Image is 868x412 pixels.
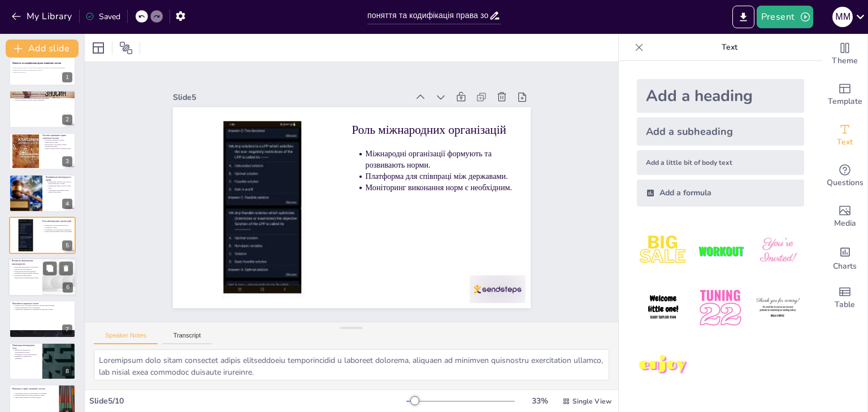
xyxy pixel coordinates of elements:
div: 2 [9,90,76,128]
p: Конвенція ООН про права дитини. [15,353,39,356]
img: 4.jpeg [637,282,689,334]
div: 3 [62,156,72,166]
div: Saved [85,11,120,22]
p: Важливість правової освіти [12,302,72,305]
p: Text [648,34,811,61]
div: Add a table [822,278,867,318]
div: Add text boxes [822,115,867,156]
p: Основні складові: договори, звичаї, принципи. [15,99,72,101]
div: Add charts and graphs [822,237,867,278]
p: Визначення права зовнішніх зносин [12,92,72,95]
p: Віденська конвенція про дипломатичні зносини. [15,349,39,353]
div: 4 [62,199,72,209]
p: Адаптація до змінюваних умов є критично важливою. [48,189,72,193]
button: Speaker Notes [94,332,158,344]
p: Суверенітет держав є основою міжнародного права. [45,139,72,143]
img: 2.jpeg [694,225,747,277]
div: 4 [9,174,76,212]
p: Право зовнішніх зносин визначається як сукупність норм. [15,95,72,97]
span: Table [835,299,855,311]
span: Template [828,95,862,108]
strong: Поняття та кодифікація права зовнішніх зносин [12,62,61,64]
div: Add a little bit of body text [637,150,804,175]
p: Моніторинг виконання норм є необхідним. [204,196,343,266]
p: Кодифікація міжнародного права [46,176,72,182]
div: Slide 5 [336,201,556,306]
button: Duplicate Slide [43,261,57,275]
button: Present [757,6,813,28]
p: Зміни клімату вимагають нових підходів. [15,396,55,398]
div: Layout [89,39,107,57]
p: Інтеграція міжнародних зобов'язань у національне законодавство. [14,266,39,270]
span: Theme [832,55,858,67]
button: Export to PowerPoint [732,6,754,28]
div: Get real-time input from your audience [822,156,867,196]
div: 1 [9,49,76,86]
div: 33 % [526,396,553,406]
span: Questions [827,177,863,189]
div: Slide 5 / 10 [89,396,406,406]
p: Роль міжнародних організацій [42,219,72,222]
span: Single View [572,397,611,406]
textarea: Loremipsum dolo sitam consectet adipis elitseddoeiu temporincidid u laboreet dolorema, aliquaen a... [94,349,609,380]
p: Важливість співпраці між державами. [15,355,39,359]
p: Міжнародні організації формують та розвивають норми. [45,224,72,228]
span: Position [119,41,133,55]
div: 8 [62,366,72,376]
p: Уникнення конфліктів між національним і міжнародним правом. [14,275,39,279]
button: Delete Slide [59,261,73,275]
img: 1.jpeg [637,225,689,277]
img: 6.jpeg [752,282,804,334]
div: 6 [8,258,76,296]
p: Кодифікація забезпечує доступність норм міжнародного права. [48,181,72,185]
p: Платформа для співпраці між державами. [209,207,348,277]
div: Add a formula [637,179,804,207]
div: 7 [62,325,72,335]
div: 5 [62,240,72,251]
div: Change the overall theme [822,34,867,74]
img: 5.jpeg [694,282,747,334]
button: Transcript [162,332,212,344]
p: Вплив на національне законодавство [12,259,39,265]
p: Кодифікація сприяє розвитку нових норм. [48,185,72,189]
p: Право забезпечує порядок у міжнародних відносинах. [15,97,72,99]
div: 6 [63,282,73,292]
button: м м [832,6,853,28]
p: Приклади міжнародних угод [12,344,39,350]
span: Media [834,217,856,230]
p: Глобалізація створює нові можливості та виклики. [15,392,55,395]
p: Правова освіта є критично важливою для підготовки фахівців. [15,305,72,307]
p: Generated with [URL] [12,71,72,73]
p: Виклики у праві зовнішніх зносин [12,387,56,391]
div: Add a heading [637,79,804,113]
img: 7.jpeg [637,339,689,392]
div: 7 [9,300,76,338]
span: Text [837,136,853,148]
input: Insert title [367,7,489,24]
p: Міжнародні організації формують та розвивають норми. [213,217,357,297]
div: Add a subheading [637,117,804,146]
p: Платформа для співпраці між державами. [45,228,72,230]
p: Знання міжнародних норм і принципів. [15,306,72,309]
p: Адаптація до динамічного середовища міжнародного права. [15,309,72,311]
div: Add ready made slides [822,74,867,115]
p: Гармонізація між міжнародними нормами та національними законами. [14,270,39,275]
p: Рівність держав гарантує однакові права. [45,147,72,150]
div: 1 [62,72,72,82]
div: Add images, graphics, shapes or video [822,196,867,237]
button: My Library [8,7,77,25]
div: 8 [9,343,76,380]
p: Роль міжнародних організацій [226,241,380,322]
p: Моніторинг виконання норм є необхідним. [45,230,72,233]
img: 3.jpeg [752,225,804,277]
div: 3 [9,133,76,170]
span: Charts [833,260,857,273]
div: 5 [9,217,76,254]
p: Ця презентація охоплює основи права зовнішніх зносин, його значення, принципи кодифікації та впли... [12,67,72,71]
div: 2 [62,115,72,125]
div: м м [832,7,853,27]
p: Невтручання у внутрішні справи є важливим для миру. [45,143,72,147]
button: Add slide [6,40,79,58]
p: Конфлікти вимагають нових підходів до права. [15,395,55,397]
p: Основні принципи права зовнішніх зносин [42,134,72,140]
